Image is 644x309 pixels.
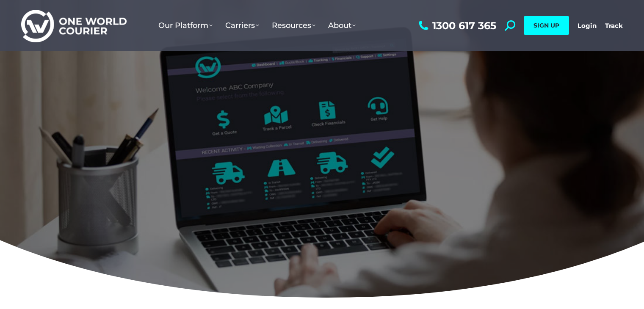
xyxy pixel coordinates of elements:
span: Carriers [225,21,259,30]
a: SIGN UP [524,16,569,35]
span: Our Platform [158,21,213,30]
a: Track [605,22,623,30]
span: About [328,21,356,30]
span: Resources [272,21,315,30]
a: Carriers [219,12,265,39]
img: One World Courier [21,8,127,43]
a: Login [578,22,597,30]
span: SIGN UP [533,22,559,29]
a: 1300 617 365 [417,20,496,31]
a: Resources [265,12,322,39]
a: About [322,12,362,39]
a: Our Platform [152,12,219,39]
